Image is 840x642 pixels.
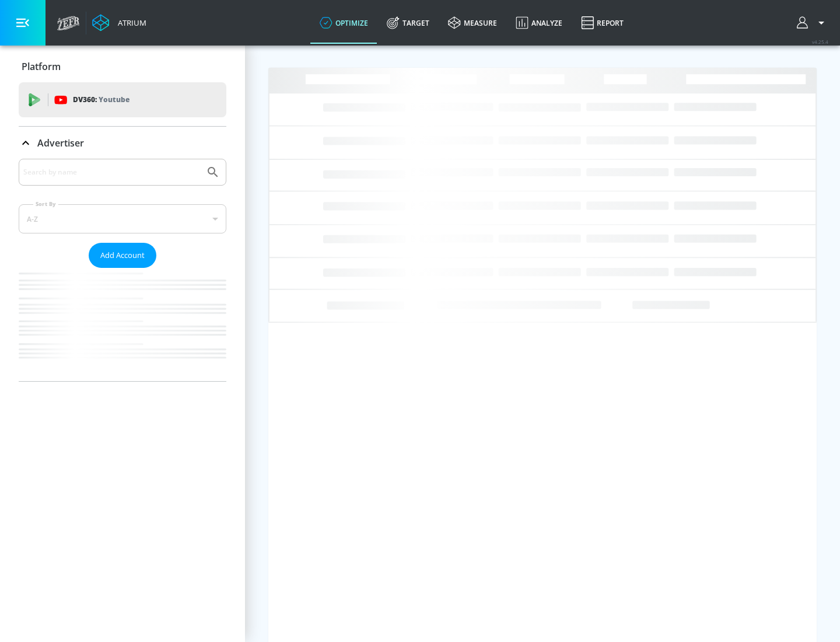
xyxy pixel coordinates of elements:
span: Add Account [100,249,145,262]
p: Advertiser [37,137,84,149]
div: Advertiser [19,127,226,159]
span: v 4.25.4 [812,39,828,45]
label: Sort By [33,200,58,208]
div: A-Z [19,204,226,233]
a: Target [377,2,439,44]
a: measure [439,2,506,44]
a: Report [572,2,633,44]
div: DV360: Youtube [19,82,226,117]
button: Add Account [89,243,156,268]
nav: list of Advertiser [19,268,226,381]
div: Platform [19,50,226,83]
a: Atrium [92,14,146,32]
div: Atrium [113,18,146,28]
p: DV360: [73,93,129,106]
input: Search by name [23,165,200,180]
p: Platform [22,60,61,73]
a: Analyze [506,2,572,44]
a: optimize [310,2,377,44]
p: Youtube [99,93,129,106]
div: Advertiser [19,159,226,381]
